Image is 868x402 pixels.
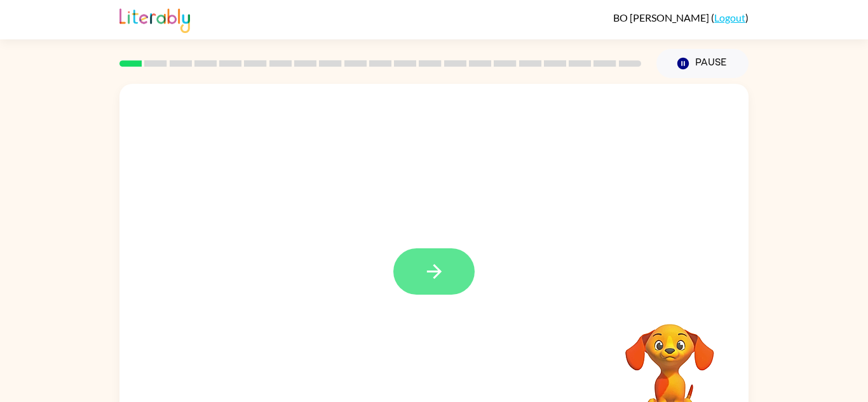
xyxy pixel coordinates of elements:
[119,5,190,33] img: Literably
[613,11,749,23] div: ( )
[656,49,749,78] button: Pause
[714,11,745,23] a: Logout
[613,11,711,23] span: BO [PERSON_NAME]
